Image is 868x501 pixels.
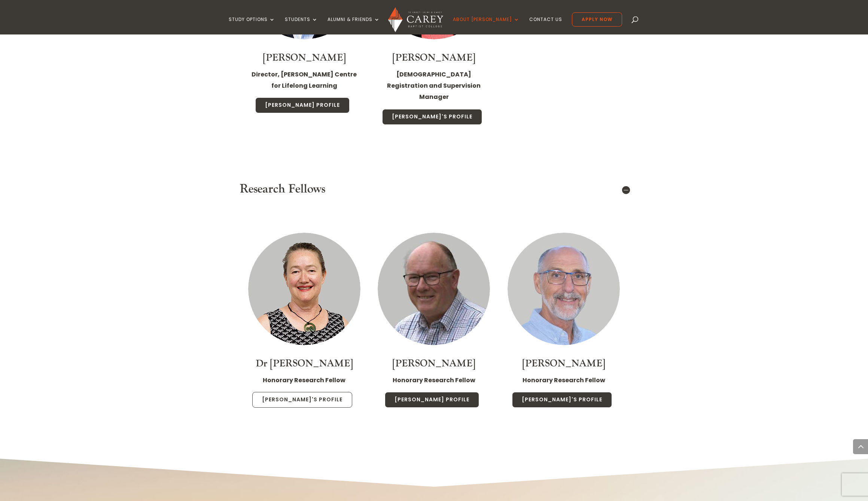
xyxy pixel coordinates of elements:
[252,392,352,408] a: [PERSON_NAME]'s Profile
[256,357,353,370] a: Dr [PERSON_NAME]
[252,70,357,90] strong: Director, [PERSON_NAME] Centre for Lifelong Learning
[263,376,345,384] strong: Honorary Research Fellow
[508,233,620,345] img: Staff Thumbnail - Dr George Wieland
[263,51,346,64] a: [PERSON_NAME]
[248,233,360,345] img: Staff Thumbnail - Dr Sarah Harris
[529,17,562,34] a: Contact Us
[393,376,475,384] strong: Honorary Research Fellow
[453,17,520,34] a: About [PERSON_NAME]
[387,70,481,102] strong: [DEMOGRAPHIC_DATA] Registration and Supervision Manager
[378,233,490,345] img: Martin Sutherland_300x300
[392,51,475,64] a: [PERSON_NAME]
[385,392,479,408] a: [PERSON_NAME] Profile
[388,7,443,32] img: Carey Baptist College
[512,392,612,408] a: [PERSON_NAME]'s Profile
[328,17,380,34] a: Alumni & Friends
[255,97,350,113] a: [PERSON_NAME] Profile
[285,17,318,34] a: Students
[572,12,622,27] a: Apply Now
[229,17,275,34] a: Study Options
[240,182,629,196] h5: Research Fellows
[392,357,475,370] a: [PERSON_NAME]
[522,357,605,370] a: [PERSON_NAME]
[523,376,605,384] strong: Honorary Research Fellow
[382,109,482,125] a: [PERSON_NAME]'s Profile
